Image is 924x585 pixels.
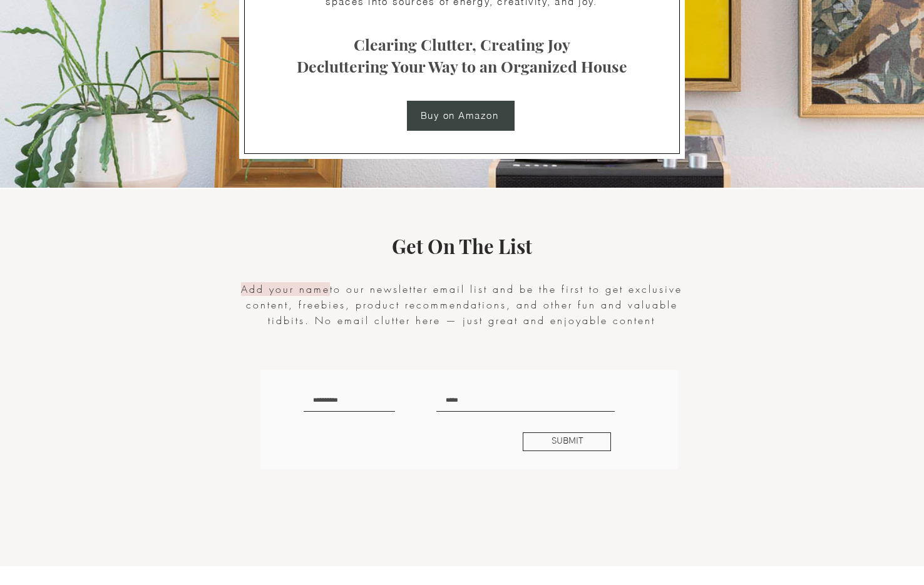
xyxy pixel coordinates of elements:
[241,282,330,296] span: Add your name
[421,109,499,121] span: Buy on Amazon
[392,233,532,259] span: Get On The List
[241,282,682,327] span: to our newsletter email list and be the first to get exclusive content, freebies, product recomme...
[552,435,583,448] span: SUBMIT
[523,432,611,451] button: SUBMIT
[407,101,515,131] a: Buy on Amazon
[297,34,627,76] span: Clearing Clutter, Creating Joy Decluttering Your Way to an Organized House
